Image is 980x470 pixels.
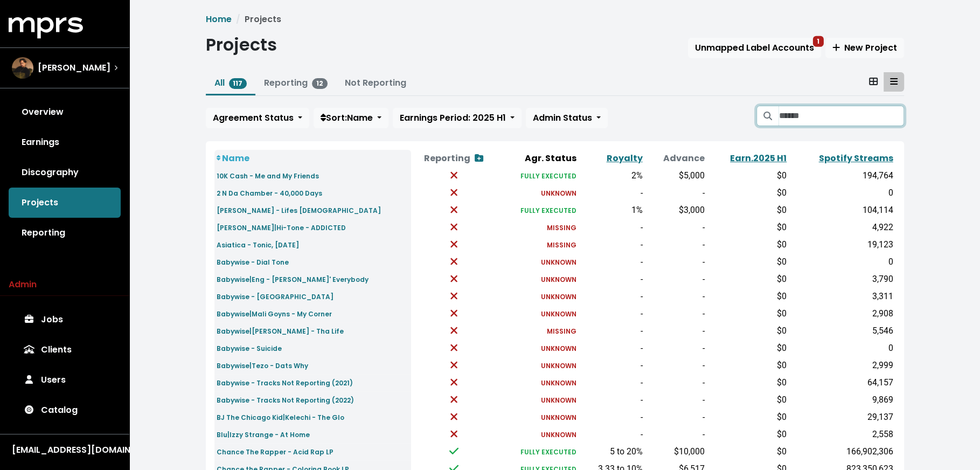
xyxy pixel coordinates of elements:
[789,236,895,253] td: 19,123
[819,152,893,164] a: Spotify Streams
[540,309,576,319] small: UNKNOWN
[644,271,706,288] td: -
[779,106,903,126] input: Search projects
[578,443,644,460] td: 5 to 20%
[217,361,308,370] small: Babywise|Tezo - Dats Why
[9,443,121,457] button: [EMAIL_ADDRESS][DOMAIN_NAME]
[706,167,789,184] td: $0
[578,219,644,236] td: -
[12,444,117,457] div: [EMAIL_ADDRESS][DOMAIN_NAME]
[644,340,706,357] td: -
[217,169,319,182] a: 10K Cash - Me and My Friends
[540,413,576,422] small: UNKNOWN
[644,426,706,443] td: -
[706,409,789,426] td: $0
[232,13,281,26] li: Projects
[789,322,895,340] td: 5,546
[644,409,706,426] td: -
[869,77,878,86] svg: Card View
[217,447,333,457] small: Chance The Rapper - Acid Rap LP
[789,340,895,357] td: 0
[206,13,904,26] nav: breadcrumb
[730,152,787,164] a: Earn.2025 H1
[217,204,381,216] a: [PERSON_NAME] - Lifes [DEMOGRAPHIC_DATA]
[706,271,789,288] td: $0
[789,305,895,322] td: 2,908
[540,430,576,439] small: UNKNOWN
[217,240,299,250] small: Asiatica - Tonic, [DATE]
[578,357,644,374] td: -
[644,322,706,340] td: -
[264,77,328,89] a: Reporting12
[520,171,576,181] small: FULLY EXECUTED
[578,167,644,184] td: 2%
[644,305,706,322] td: -
[229,78,247,89] span: 117
[578,391,644,409] td: -
[217,171,319,181] small: 10K Cash - Me and My Friends
[217,344,282,353] small: Babywise - Suicide
[217,189,322,198] small: 2 N Da Chamber - 40,000 Days
[578,322,644,340] td: -
[644,219,706,236] td: -
[217,292,333,301] small: Babywise - [GEOGRAPHIC_DATA]
[825,38,904,58] button: New Project
[546,223,576,232] small: MISSING
[213,112,294,124] span: Agreement Status
[217,396,354,405] small: Babywise - Tracks Not Reporting (2022)
[9,395,121,425] a: Catalog
[578,202,644,219] td: 1%
[789,374,895,391] td: 64,157
[217,376,353,389] a: Babywise - Tracks Not Reporting (2021)
[9,157,121,188] a: Discography
[706,236,789,253] td: $0
[832,42,897,54] span: New Project
[578,236,644,253] td: -
[345,77,406,89] a: Not Reporting
[706,184,789,202] td: $0
[540,361,576,370] small: UNKNOWN
[312,78,328,89] span: 12
[217,342,282,354] a: Babywise - Suicide
[578,374,644,391] td: -
[217,327,344,336] small: Babywise|[PERSON_NAME] - Tha Life
[314,108,388,128] button: Sort:Name
[546,327,576,336] small: MISSING
[678,205,704,215] span: $3,000
[217,324,344,337] a: Babywise|[PERSON_NAME] - Tha Life
[12,57,33,79] img: The selected account / producer
[706,305,789,322] td: $0
[578,340,644,357] td: -
[673,446,704,457] span: $10,000
[695,42,814,54] span: Unmapped Label Accounts
[644,236,706,253] td: -
[217,258,289,267] small: Babywise - Dial Tone
[578,305,644,322] td: -
[789,184,895,202] td: 0
[9,21,83,33] a: mprs logo
[214,77,247,89] a: All117
[217,223,346,232] small: [PERSON_NAME]|Hi-Tone - ADDICTED
[578,184,644,202] td: -
[9,218,121,248] a: Reporting
[540,292,576,301] small: UNKNOWN
[217,309,332,319] small: Babywise|Mali Goyns - My Corner
[217,430,310,439] small: Blu|Izzy Strange - At Home
[644,150,706,167] th: Advance
[217,378,353,388] small: Babywise - Tracks Not Reporting (2021)
[9,97,121,127] a: Overview
[540,396,576,405] small: UNKNOWN
[789,443,895,460] td: 166,902,306
[540,344,576,353] small: UNKNOWN
[706,443,789,460] td: $0
[497,150,578,167] th: Agr. Status
[578,288,644,305] td: -
[206,34,277,55] h1: Projects
[578,409,644,426] td: -
[217,221,346,233] a: [PERSON_NAME]|Hi-Tone - ADDICTED
[789,357,895,374] td: 2,999
[217,411,344,423] a: BJ The Chicago Kid|Kelechi - The Glo
[217,393,354,406] a: Babywise - Tracks Not Reporting (2022)
[706,426,789,443] td: $0
[706,322,789,340] td: $0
